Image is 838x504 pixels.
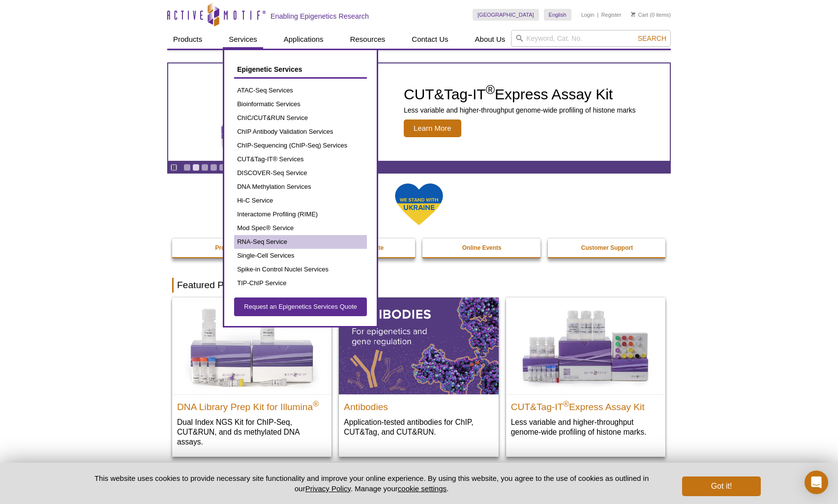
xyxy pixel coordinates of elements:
[601,11,621,18] a: Register
[172,278,666,293] h2: Featured Products
[177,397,327,412] h2: DNA Library Prep Kit for Illumina
[278,30,329,49] a: Applications
[682,476,761,496] button: Got it!
[313,399,319,408] sup: ®
[511,397,660,412] h2: CUT&Tag-IT Express Assay Kit
[339,297,498,446] a: All Antibodies Antibodies Application-tested antibodies for ChIP, CUT&Tag, and CUT&RUN.
[234,60,367,79] a: Epigenetic Services
[548,238,667,257] a: Customer Support
[339,297,498,394] img: All Antibodies
[404,106,636,115] p: Less variable and higher-throughput genome-wide profiling of histone marks
[234,194,367,208] a: Hi-C Service
[344,397,493,412] h2: Antibodies
[234,180,367,194] a: DNA Methylation Services
[511,417,660,437] p: Less variable and higher-throughput genome-wide profiling of histone marks​.
[469,30,511,49] a: About Us
[462,244,502,251] strong: Online Events
[270,12,369,21] h2: Enabling Epigenetics Research
[234,111,367,125] a: ChIC/CUT&RUN Service
[422,238,541,257] a: Online Events
[631,12,635,17] img: Your Cart
[404,119,461,137] span: Learn More
[234,97,367,111] a: Bioinformatic Services
[170,164,178,171] a: Toggle autoplay
[177,417,327,447] p: Dual Index NGS Kit for ChIP-Seq, CUT&RUN, and ds methylated DNA assays.
[404,87,636,102] h2: CUT&Tag-IT Express Assay Kit
[234,297,367,316] a: Request an Epigenetics Services Quote
[486,83,495,96] sup: ®
[215,244,248,251] strong: Promotions
[581,11,595,18] a: Login
[183,164,191,171] a: Go to slide 1
[234,249,367,263] a: Single-Cell Services
[563,399,569,408] sup: ®
[167,30,208,49] a: Products
[234,221,367,235] a: Mod Spec® Service
[234,208,367,221] a: Interactome Profiling (RIME)
[234,84,367,97] a: ATAC-Seq Services
[344,30,391,49] a: Resources
[168,63,670,161] article: CUT&Tag-IT Express Assay Kit
[234,263,367,276] a: Spike-in Control Nuclei Services
[234,139,367,152] a: ChIP-Sequencing (ChIP-Seq) Services
[223,30,263,49] a: Services
[597,9,599,21] li: |
[234,276,367,290] a: TIP-ChIP Service
[234,235,367,249] a: RNA-Seq Service
[631,11,648,18] a: Cart
[544,9,571,21] a: English
[635,34,669,43] button: Search
[234,166,367,180] a: DISCOVER-Seq Service
[473,9,539,21] a: [GEOGRAPHIC_DATA]
[192,164,200,171] a: Go to slide 2
[201,164,209,171] a: Go to slide 3
[406,30,454,49] a: Contact Us
[237,65,302,73] span: Epigenetic Services
[394,182,444,226] img: We Stand With Ukraine
[234,152,367,166] a: CUT&Tag-IT® Services
[398,484,447,493] button: cookie settings
[506,297,665,446] a: CUT&Tag-IT® Express Assay Kit CUT&Tag-IT®Express Assay Kit Less variable and higher-throughput ge...
[805,471,828,494] div: Open Intercom Messenger
[305,484,351,493] a: Privacy Policy
[506,297,665,394] img: CUT&Tag-IT® Express Assay Kit
[77,473,666,494] p: This website uses cookies to provide necessary site functionality and improve your online experie...
[200,58,362,166] img: CUT&Tag-IT Express Assay Kit
[581,244,633,251] strong: Customer Support
[172,297,331,394] img: DNA Library Prep Kit for Illumina
[210,164,217,171] a: Go to slide 4
[344,417,493,437] p: Application-tested antibodies for ChIP, CUT&Tag, and CUT&RUN.
[172,238,291,257] a: Promotions
[638,34,666,42] span: Search
[168,63,670,161] a: CUT&Tag-IT Express Assay Kit CUT&Tag-IT®Express Assay Kit Less variable and higher-throughput gen...
[234,125,367,139] a: ChIP Antibody Validation Services
[219,164,226,171] a: Go to slide 5
[172,297,331,456] a: DNA Library Prep Kit for Illumina DNA Library Prep Kit for Illumina® Dual Index NGS Kit for ChIP-...
[511,30,671,47] input: Keyword, Cat. No.
[631,9,671,21] li: (0 items)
